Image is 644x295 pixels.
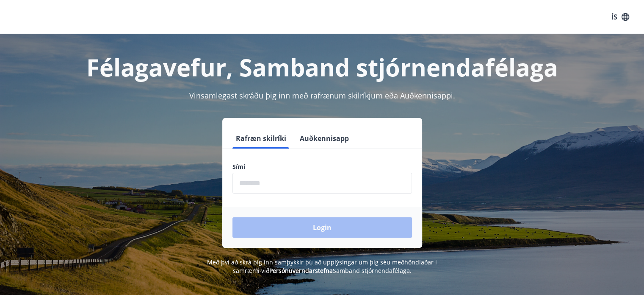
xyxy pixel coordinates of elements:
[28,51,617,83] h1: Félagavefur, Samband stjórnendafélaga
[207,258,437,275] span: Með því að skrá þig inn samþykkir þú að upplýsingar um þig séu meðhöndlaðar í samræmi við Samband...
[232,163,412,171] label: Sími
[232,128,290,149] button: Rafræn skilríki
[269,267,333,275] a: Persónuverndarstefna
[607,9,634,25] button: ÍS
[296,128,352,149] button: Auðkennisapp
[189,90,455,101] span: Vinsamlegast skráðu þig inn með rafrænum skilríkjum eða Auðkennisappi.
